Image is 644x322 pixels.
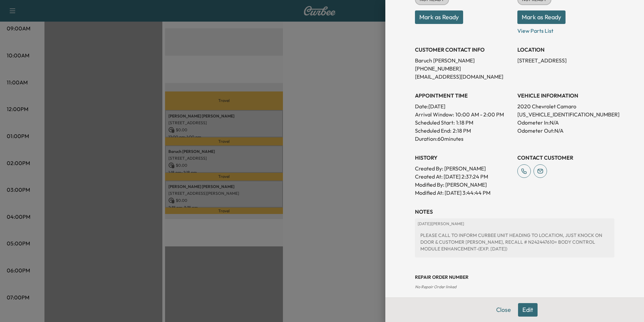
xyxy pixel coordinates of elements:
button: Edit [518,303,538,317]
p: [DATE] | [PERSON_NAME] [418,221,612,226]
p: Duration: 60 minutes [415,135,512,143]
button: Mark as Ready [415,10,463,24]
h3: History [415,154,512,162]
p: Arrival Window: [415,110,512,118]
p: Modified By : [PERSON_NAME] [415,181,512,189]
p: [EMAIL_ADDRESS][DOMAIN_NAME] [415,73,512,81]
h3: LOCATION [517,46,614,54]
button: Close [492,303,515,317]
p: View Parts List [517,24,614,35]
p: Scheduled Start: [415,118,455,127]
p: Modified At : [DATE] 3:44:44 PM [415,189,512,197]
button: Mark as Ready [517,10,566,24]
p: [STREET_ADDRESS] [517,56,614,64]
p: Created At : [DATE] 2:37:24 PM [415,172,512,181]
p: Baruch [PERSON_NAME] [415,56,512,64]
p: Odometer In: N/A [517,118,614,127]
p: 2:18 PM [453,127,471,135]
h3: CONTACT CUSTOMER [517,154,614,162]
span: No Repair Order linked [415,284,456,289]
p: Scheduled End: [415,127,451,135]
span: 10:00 AM - 2:00 PM [455,110,504,118]
h3: VEHICLE INFORMATION [517,91,614,100]
h3: CUSTOMER CONTACT INFO [415,46,512,54]
p: Created By : [PERSON_NAME] [415,164,512,172]
p: 2020 Chevrolet Camaro [517,102,614,110]
h3: APPOINTMENT TIME [415,91,512,100]
p: Date: [DATE] [415,102,512,110]
p: [PHONE_NUMBER] [415,64,512,73]
p: Odometer Out: N/A [517,127,614,135]
h3: Repair Order number [415,274,614,280]
div: PLEASE CALL TO INFORM CURBEE UNIT HEADING TO LOCATION, JUST KNOCK ON DOOR & CUSTOMER [PERSON_NAME... [418,229,612,255]
p: [US_VEHICLE_IDENTIFICATION_NUMBER] [517,110,614,118]
p: 1:18 PM [456,118,473,127]
h3: NOTES [415,208,614,216]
